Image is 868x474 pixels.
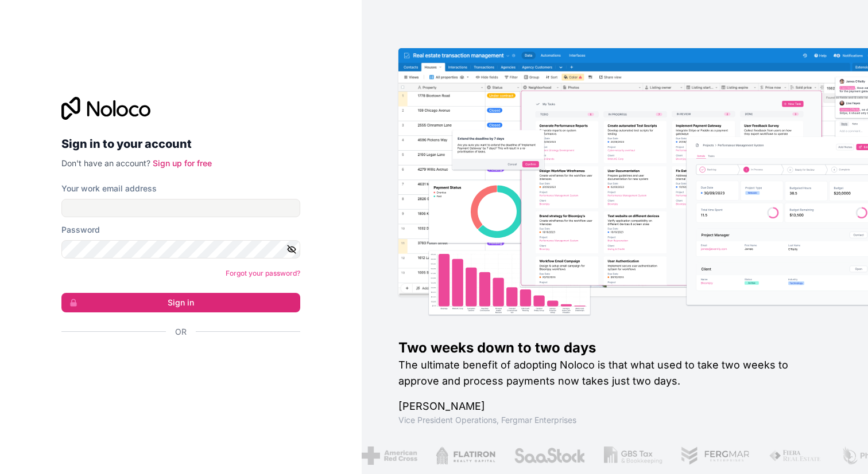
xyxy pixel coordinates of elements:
[505,446,577,465] img: /assets/saastock-C6Zbiodz.png
[760,446,814,465] img: /assets/fiera-fwj2N5v4.png
[153,158,212,168] a: Sign up for free
[226,269,300,277] a: Forgot your password?
[595,446,653,465] img: /assets/gbstax-C-GtDUiK.png
[427,446,486,465] img: /assets/flatiron-C8eUkumj.png
[398,339,831,357] h1: Two weeks down to two days
[61,224,100,236] label: Password
[61,293,300,312] button: Sign in
[61,158,150,168] span: Don't have an account?
[672,446,742,465] img: /assets/fergmar-CudnrXN5.png
[61,240,300,258] input: Password
[352,446,408,465] img: /assets/american-red-cross-BAupjrZR.png
[61,199,300,217] input: Email address
[175,326,187,338] span: Or
[398,357,831,389] h2: The ultimate benefit of adopting Noloco is that what used to take two weeks to approve and proces...
[61,183,157,194] label: Your work email address
[398,414,831,426] h1: Vice President Operations , Fergmar Enterprises
[398,398,831,414] h1: [PERSON_NAME]
[61,134,300,154] h2: Sign in to your account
